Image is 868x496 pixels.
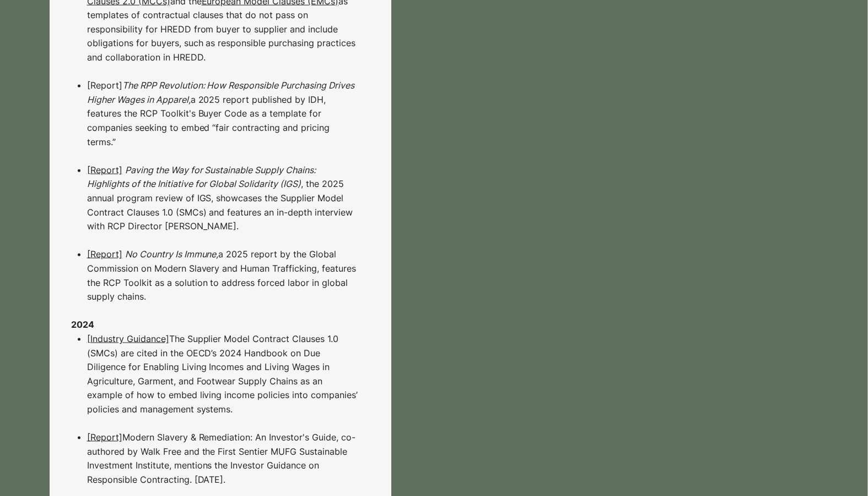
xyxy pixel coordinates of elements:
[87,432,122,443] a: [Report]
[71,319,94,330] span: 2024
[87,333,358,415] a: The Supplier Model Contract Clauses 1.0 (SMCs) are cited in the OECD’s 2024 Handbook on Due Dilig...
[87,164,316,190] span: Paving the Way for Sustainable Supply Chains: Highlights of the Initiative for Global Solidarity ...
[87,249,122,260] a: [Report]
[87,164,353,232] a: Paving the Way for Sustainable Supply Chains: Highlights of the Initiative for Global Solidarity ...
[87,164,122,175] a: [Report]
[87,80,355,105] span: The RPP Revolution: How Responsible Purchasing Drives Higher Wages in Apparel,
[87,333,169,344] a: [Industry Guidance]
[87,432,356,485] a: Modern Slavery & Remediation: An Investor's Guide, co-authored by Walk Free and the First Sentier...
[125,249,219,260] span: No Country Is Immune,
[87,79,359,163] p: [Report] a 2025 report published by IDH, features the RCP Toolkit's Buyer Code as a template for ...
[87,249,357,302] a: No Country Is Immune,a 2025 report by the Global Commission on Modern Slavery and Human Trafficki...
